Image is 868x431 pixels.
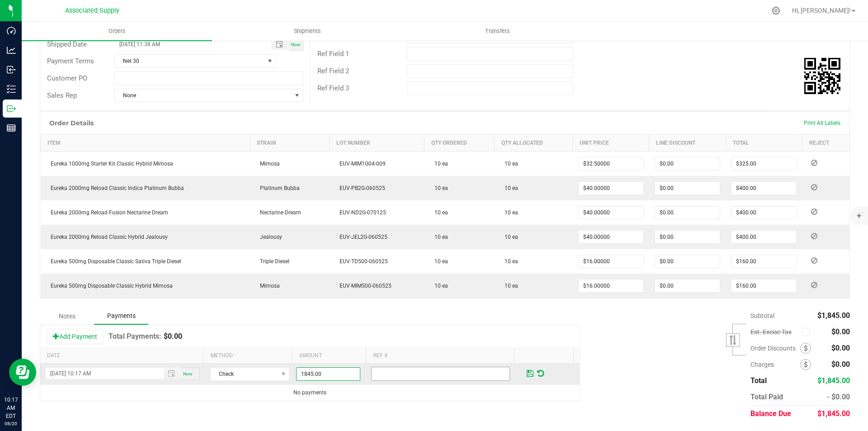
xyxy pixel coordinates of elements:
[7,46,16,55] inline-svg: Analytics
[731,157,796,170] input: 0
[430,258,448,265] span: 10 ea
[473,27,522,35] span: Transfers
[335,283,392,289] span: EUV-MIM500-060525
[817,409,850,418] span: $1,845.00
[817,311,850,320] span: $1,845.00
[292,348,366,364] th: Amount
[500,234,518,240] span: 10 ea
[579,206,643,219] input: 0
[807,209,821,214] span: Reject Inventory
[7,85,16,94] inline-svg: Inventory
[65,7,119,14] span: Associated Supply
[500,258,518,265] span: 10 ea
[430,209,448,216] span: 10 ea
[430,185,448,191] span: 10 ea
[46,234,168,240] span: Eureka 2000mg Reload Classic Hybrid Jealousy
[804,120,840,126] span: Print All Labels
[255,234,282,240] span: Jealousy
[573,135,649,152] th: Unit Price
[731,255,796,268] input: 0
[425,135,495,152] th: Qty Ordered
[96,27,138,35] span: Orders
[335,161,386,167] span: EUV-MIM1G04-009
[750,409,791,418] span: Balance Due
[293,389,326,396] span: No payments
[317,67,349,75] span: Ref Field 2
[115,55,264,67] span: Net 30
[750,376,767,385] span: Total
[402,22,593,41] a: Transfers
[802,326,814,338] span: Calculate excise tax
[579,255,643,268] input: 0
[731,279,796,292] input: 0
[4,420,18,427] p: 08/20
[579,231,643,243] input: 0
[500,283,518,289] span: 10 ea
[731,206,796,219] input: 0
[164,332,182,341] p: $0.00
[579,279,643,292] input: 0
[47,329,103,344] button: Add Payment
[40,308,94,324] div: Notes
[655,206,720,219] input: 0
[212,22,402,41] a: Shipments
[94,308,148,325] div: Payments
[649,135,726,152] th: Line Discount
[7,26,16,35] inline-svg: Dashboard
[750,361,800,368] span: Charges
[831,360,850,369] span: $0.00
[827,393,850,401] span: - $0.00
[255,185,300,191] span: Platinum Bubba
[211,368,278,380] span: Check
[47,74,87,82] span: Customer PO
[317,84,349,92] span: Ref Field 3
[40,348,203,364] th: Date
[500,185,518,191] span: 10 ea
[108,332,161,341] h1: Total Payments:
[330,135,425,152] th: Lot Number
[500,161,518,167] span: 10 ea
[792,7,851,14] span: Hi, [PERSON_NAME]!
[807,233,821,239] span: Reject Inventory
[255,161,280,167] span: Mimosa
[47,57,94,65] span: Payment Terms
[430,283,448,289] span: 10 ea
[4,396,18,420] p: 10:17 AM EDT
[831,327,850,336] span: $0.00
[807,282,821,288] span: Reject Inventory
[335,185,385,191] span: EUV-PB2G-060525
[430,161,448,167] span: 10 ea
[807,258,821,263] span: Reject Inventory
[817,376,850,385] span: $1,845.00
[731,182,796,194] input: 0
[655,157,720,170] input: 0
[255,209,301,216] span: Nectarine Dream
[750,328,798,336] span: Est. Excise Tax
[49,119,94,127] h1: Order Details
[46,283,173,289] span: Eureka 500mg Disposable Classic Hybrid Mimosa
[579,157,643,170] input: 0
[250,135,330,152] th: Strain
[731,231,796,243] input: 0
[46,185,184,191] span: Eureka 2000mg Reload Classic Indica Platinum Bubba
[500,209,518,216] span: 10 ea
[366,348,514,364] th: Ref #
[804,58,840,94] qrcode: 00000069
[41,135,250,152] th: Item
[255,258,289,265] span: Triple Diesel
[164,368,181,379] span: Toggle popup
[495,135,573,152] th: Qty Allocated
[655,279,720,292] input: 0
[46,161,173,167] span: Eureka 1000mg Starter Kit Classic Hybrid Mimosa
[46,209,168,216] span: Eureka 2000mg Reload Fusion Nectarine Dream
[750,345,800,352] span: Order Discounts
[317,50,349,58] span: Ref Field 1
[655,255,720,268] input: 0
[726,135,802,152] th: Total
[46,368,154,379] input: Payment Datetime
[22,22,212,41] a: Orders
[807,185,821,190] span: Reject Inventory
[282,27,333,35] span: Shipments
[9,359,36,386] iframe: Resource center
[335,258,388,265] span: EUV-TD500-060525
